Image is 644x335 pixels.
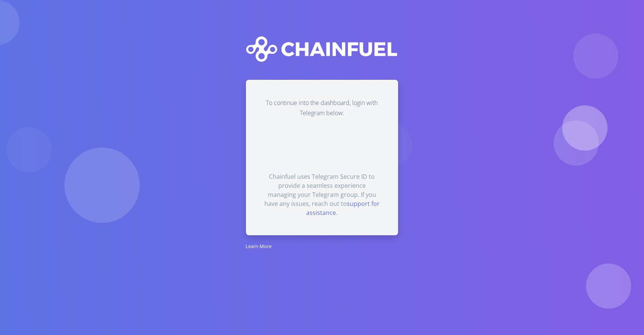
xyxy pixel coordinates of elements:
[246,36,398,62] img: logo-full-white.svg
[264,172,380,217] div: Chainfuel uses Telegram Secure ID to provide a seamless experience managing your Telegram group. ...
[306,199,380,217] a: support for assistance
[246,243,272,250] small: Learn More
[246,242,272,250] a: Learn More
[264,98,380,118] p: To continue into the dashboard, login with Telegram below:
